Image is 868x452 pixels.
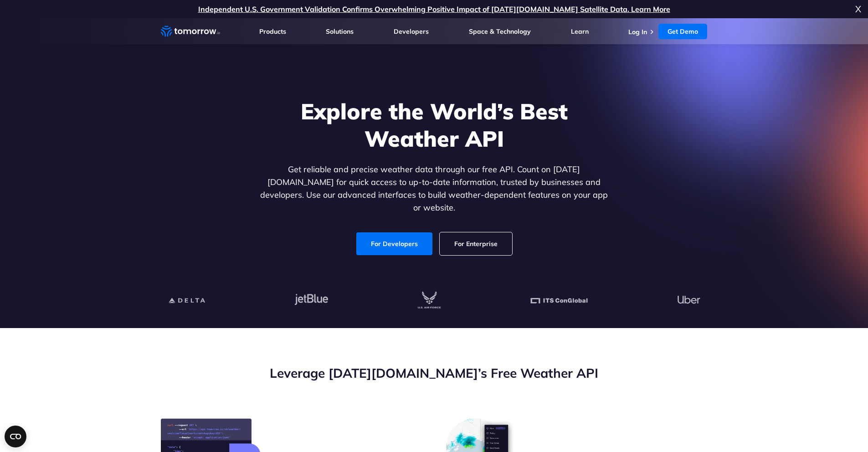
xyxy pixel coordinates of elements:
[394,27,429,36] a: Developers
[161,25,220,38] a: Home link
[326,27,354,36] a: Solutions
[258,163,610,214] p: Get reliable and precise weather data through our free API. Count on [DATE][DOMAIN_NAME] for quic...
[5,426,26,447] button: Open CMP widget
[571,27,589,36] a: Learn
[356,232,432,255] a: For Developers
[258,98,610,152] h1: Explore the World’s Best Weather API
[198,5,670,14] a: Independent U.S. Government Validation Confirms Overwhelming Positive Impact of [DATE][DOMAIN_NAM...
[259,27,286,36] a: Products
[440,232,512,255] a: For Enterprise
[161,365,708,382] h2: Leverage [DATE][DOMAIN_NAME]’s Free Weather API
[469,27,531,36] a: Space & Technology
[658,24,707,39] a: Get Demo
[628,28,647,36] a: Log In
